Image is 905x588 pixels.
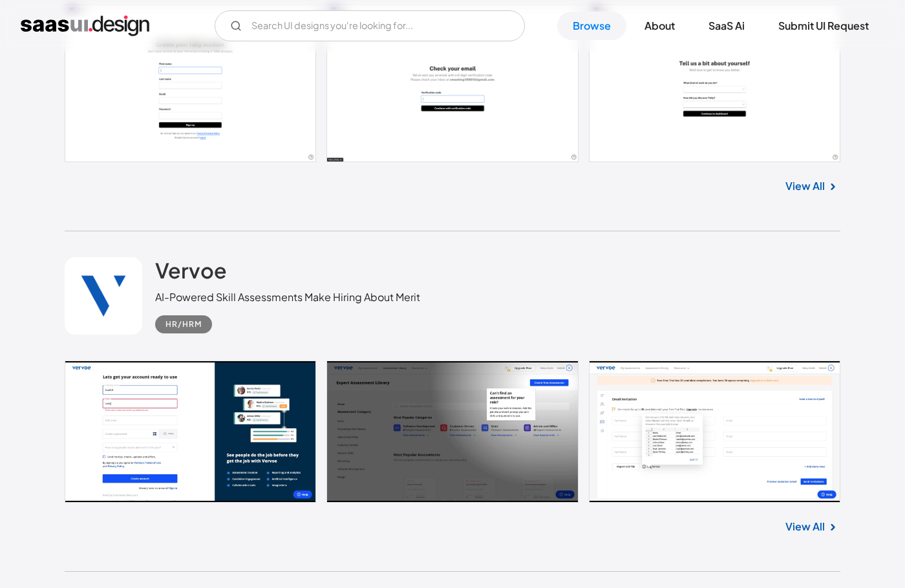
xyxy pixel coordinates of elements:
a: home [21,16,149,36]
a: View All [785,519,825,534]
a: Vervoe [155,257,227,289]
a: Browse [557,12,626,40]
a: About [629,12,690,40]
div: AI-Powered Skill Assessments Make Hiring About Merit [155,289,420,305]
form: Email Form [215,10,525,41]
a: Submit UI Request [763,12,884,40]
a: View All [785,178,825,194]
div: HR/HRM [165,317,202,332]
input: Search UI designs you're looking for... [215,10,525,41]
h2: Vervoe [155,257,227,283]
a: SaaS Ai [693,12,760,40]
